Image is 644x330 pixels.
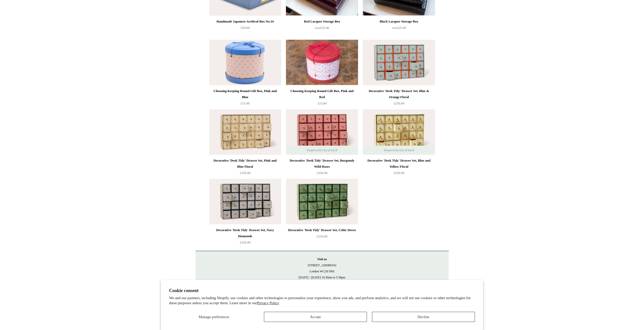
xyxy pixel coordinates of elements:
[286,18,358,39] a: Red Lacquer Storage Box from£25.00
[287,158,357,170] div: Decorative 'Desk Tidy' Drawer Set, Burgundy Wild Roses
[209,40,281,85] a: Choosing Keeping Round Gift Box, Pink and Blue Choosing Keeping Round Gift Box, Pink and Blue
[364,88,433,100] div: Decorative 'Desk Tidy' Drawer Set, Blue & Orange Floral
[286,158,358,178] a: Decorative 'Desk Tidy' Drawer Set, Burgundy Wild Roses £250.00
[372,312,475,322] button: Decline
[392,26,406,30] span: £25.00
[286,109,358,155] a: Decorative 'Desk Tidy' Drawer Set, Burgundy Wild Roses Decorative 'Desk Tidy' Drawer Set, Burgund...
[209,88,281,109] a: Choosing Keeping Round Gift Box, Pink and Blue £15.00
[302,146,342,155] span: Temporarily Out of Stock
[257,301,279,305] a: Privacy Policy
[363,18,435,39] a: Black Lacquer Storage Box from£25.00
[286,227,358,248] a: Decorative 'Desk Tidy' Drawer Set, Celtic Doves £250.00
[211,158,280,170] div: Decorative 'Desk Tidy' Drawer Set, Pink and Blue Floral
[199,315,229,319] span: Manage preferences
[392,27,397,29] span: from
[286,109,358,155] img: Decorative 'Desk Tidy' Drawer Set, Burgundy Wild Roses
[363,40,435,85] img: Decorative 'Desk Tidy' Drawer Set, Blue & Orange Floral
[393,171,404,175] span: £250.00
[169,288,475,293] h2: Cookie consent
[264,312,367,322] button: Accept
[315,26,329,30] span: £25.00
[317,171,327,175] span: £250.00
[317,234,327,238] span: £250.00
[211,88,280,100] div: Choosing Keeping Round Gift Box, Pink and Blue
[363,158,435,178] a: Decorative 'Desk Tidy' Drawer Set, Blue and Yellow Floral £250.00
[318,101,327,105] span: £15.00
[169,296,475,305] p: We and our partners, including Shopify, use cookies and other technologies to personalize your ex...
[379,146,419,155] span: Temporarily Out of Stock
[287,18,357,25] div: Red Lacquer Storage Box
[286,40,358,85] a: Choosing Keeping Round Gift Box, Pink and Red Choosing Keeping Round Gift Box, Pink and Red
[209,109,281,155] img: Decorative 'Desk Tidy' Drawer Set, Pink and Blue Floral
[209,227,281,248] a: Decorative 'Desk Tidy' Drawer Set, Navy Diamonds £250.00
[169,312,259,322] button: Manage preferences
[240,171,250,175] span: £250.00
[315,27,320,29] span: from
[364,158,433,170] div: Decorative 'Desk Tidy' Drawer Set, Blue and Yellow Floral
[363,109,435,155] a: Decorative 'Desk Tidy' Drawer Set, Blue and Yellow Floral Decorative 'Desk Tidy' Drawer Set, Blue...
[287,227,357,233] div: Decorative 'Desk Tidy' Drawer Set, Celtic Doves
[286,40,358,85] img: Choosing Keeping Round Gift Box, Pink and Red
[240,240,250,244] span: £250.00
[241,101,250,105] span: £15.00
[363,109,435,155] img: Decorative 'Desk Tidy' Drawer Set, Blue and Yellow Floral
[393,101,404,105] span: £250.00
[209,40,281,85] img: Choosing Keeping Round Gift Box, Pink and Blue
[317,257,327,261] strong: Visit us
[363,40,435,85] a: Decorative 'Desk Tidy' Drawer Set, Blue & Orange Floral Decorative 'Desk Tidy' Drawer Set, Blue &...
[364,18,433,25] div: Black Lacquer Storage Box
[211,18,280,25] div: Handmade Japanese Archival Box No.34
[241,26,250,30] span: £50.00
[209,109,281,155] a: Decorative 'Desk Tidy' Drawer Set, Pink and Blue Floral Decorative 'Desk Tidy' Drawer Set, Pink a...
[209,179,281,224] img: Decorative 'Desk Tidy' Drawer Set, Navy Diamonds
[363,88,435,109] a: Decorative 'Desk Tidy' Drawer Set, Blue & Orange Floral £250.00
[209,18,281,39] a: Handmade Japanese Archival Box No.34 £50.00
[201,256,444,299] p: [STREET_ADDRESS] London WC2H 9NS [DATE] - [DATE] 10:30am to 5:30pm [DATE] 10.30am to 6pm [DATE] 1...
[286,88,358,109] a: Choosing Keeping Round Gift Box, Pink and Red £15.00
[211,227,280,239] div: Decorative 'Desk Tidy' Drawer Set, Navy Diamonds
[286,179,358,224] a: Decorative 'Desk Tidy' Drawer Set, Celtic Doves Decorative 'Desk Tidy' Drawer Set, Celtic Doves
[287,88,357,100] div: Choosing Keeping Round Gift Box, Pink and Red
[209,158,281,178] a: Decorative 'Desk Tidy' Drawer Set, Pink and Blue Floral £250.00
[286,179,358,224] img: Decorative 'Desk Tidy' Drawer Set, Celtic Doves
[209,179,281,224] a: Decorative 'Desk Tidy' Drawer Set, Navy Diamonds Decorative 'Desk Tidy' Drawer Set, Navy Diamonds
